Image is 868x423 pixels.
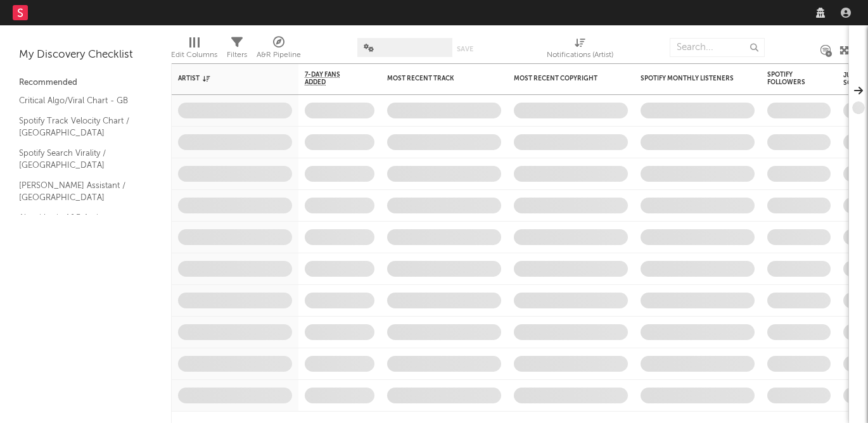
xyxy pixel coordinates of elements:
[19,75,152,91] div: Recommended
[19,114,139,140] a: Spotify Track Velocity Chart / [GEOGRAPHIC_DATA]
[547,47,613,63] div: Notifications (Artist)
[305,71,355,86] span: 7-Day Fans Added
[227,47,247,63] div: Filters
[257,47,301,63] div: A&R Pipeline
[171,32,217,68] div: Edit Columns
[387,75,482,82] div: Most Recent Track
[670,38,765,57] input: Search...
[19,47,152,63] div: My Discovery Checklist
[257,32,301,68] div: A&R Pipeline
[514,75,609,82] div: Most Recent Copyright
[178,75,273,82] div: Artist
[19,146,139,172] a: Spotify Search Virality / [GEOGRAPHIC_DATA]
[19,94,139,108] a: Critical Algo/Viral Chart - GB
[19,179,139,205] a: [PERSON_NAME] Assistant / [GEOGRAPHIC_DATA]
[547,32,613,68] div: Notifications (Artist)
[171,47,217,63] div: Edit Columns
[457,46,473,53] button: Save
[227,32,247,68] div: Filters
[767,71,812,86] div: Spotify Followers
[19,211,139,237] a: Algorithmic A&R Assistant ([GEOGRAPHIC_DATA])
[641,75,736,82] div: Spotify Monthly Listeners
